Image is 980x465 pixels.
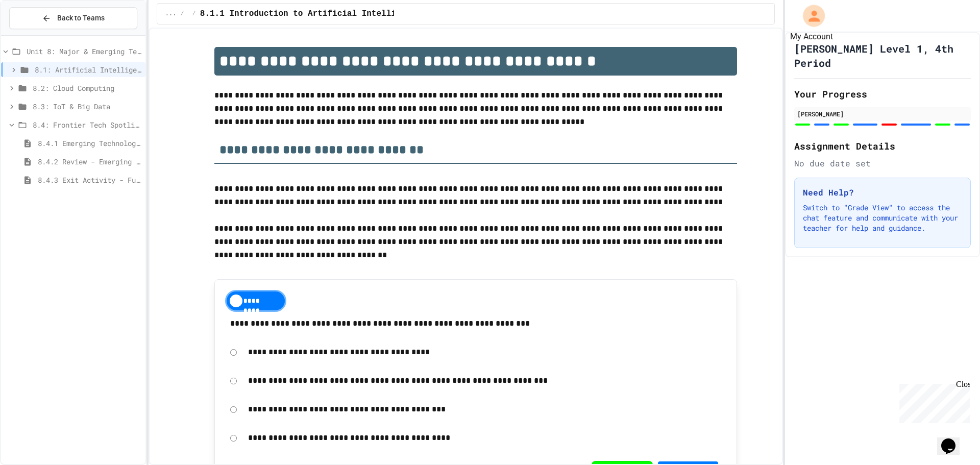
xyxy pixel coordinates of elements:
div: No due date set [794,157,971,169]
iframe: chat widget [895,380,970,423]
h2: Your Progress [794,87,971,101]
span: 8.4: Frontier Tech Spotlight [33,119,141,130]
p: Switch to "Grade View" to access the chat feature and communicate with your teacher for help and ... [803,203,962,233]
div: My Account [790,2,827,30]
h2: Assignment Details [794,139,971,153]
span: / [180,10,184,18]
span: ... [165,10,177,18]
span: 8.4.1 Emerging Technologies: Shaping Our Digital Future [38,138,141,149]
span: 8.1: Artificial Intelligence Basics [35,64,141,75]
span: 8.3: IoT & Big Data [33,101,141,112]
span: 8.2: Cloud Computing [33,83,141,93]
div: [PERSON_NAME] [797,109,968,118]
span: Back to Teams [57,13,105,23]
span: 8.4.2 Review - Emerging Technologies: Shaping Our Digital Future [38,156,141,167]
h1: [PERSON_NAME] Level 1, 4th Period [794,41,971,70]
span: Unit 8: Major & Emerging Technologies [27,46,141,57]
iframe: chat widget [937,424,970,455]
button: Back to Teams [9,7,137,29]
span: / [192,10,196,18]
span: 8.4.3 Exit Activity - Future Tech Challenge [38,175,141,185]
h3: Need Help? [803,186,962,199]
div: My Account [790,31,833,43]
span: 8.1.1 Introduction to Artificial Intelligence [200,8,421,20]
div: Chat with us now!Close [4,4,70,65]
